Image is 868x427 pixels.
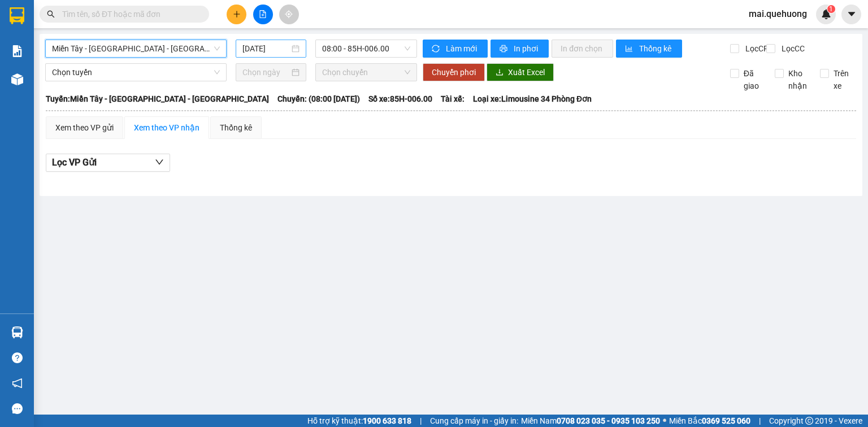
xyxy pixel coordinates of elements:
span: Chọn chuyến [322,64,411,81]
span: | [759,415,761,427]
span: Trên xe [829,67,857,92]
span: Kho nhận [784,67,811,92]
span: Chọn tuyến [52,64,220,81]
b: Tuyến: Miền Tây - [GEOGRAPHIC_DATA] - [GEOGRAPHIC_DATA] [46,94,269,103]
span: Cung cấp máy in - giấy in: [430,415,518,427]
span: sync [432,45,441,54]
img: warehouse-icon [11,326,23,338]
img: solution-icon [11,45,23,57]
span: file-add [259,10,267,18]
span: Loại xe: Limousine 34 Phòng Đơn [473,93,592,105]
span: question-circle [12,352,23,363]
div: Thống kê [220,121,252,134]
input: Chọn ngày [242,66,289,79]
span: plus [233,10,241,18]
span: 08:00 - 85H-006.00 [322,40,411,57]
img: icon-new-feature [821,9,831,19]
button: downloadXuất Excel [487,63,554,81]
span: down [155,158,164,167]
span: Tài xế: [441,93,465,105]
button: In đơn chọn [552,40,613,58]
input: Tìm tên, số ĐT hoặc mã đơn [62,8,196,20]
input: 14/10/2025 [242,42,289,55]
button: Chuyển phơi [423,63,485,81]
span: | [420,415,422,427]
span: Lọc CC [777,42,806,55]
button: Lọc VP Gửi [46,154,170,172]
span: In phơi [514,42,540,55]
div: Xem theo VP gửi [55,121,114,134]
span: Làm mới [446,42,479,55]
span: message [12,403,23,414]
span: Thống kê [639,42,673,55]
span: Miền Nam [521,415,660,427]
span: Số xe: 85H-006.00 [368,93,432,105]
span: copyright [805,417,813,425]
span: Đã giao [739,67,767,92]
span: search [47,10,55,18]
span: Chuyến: (08:00 [DATE]) [277,93,360,105]
button: aim [279,5,299,24]
strong: 1900 633 818 [363,416,411,425]
span: Hỗ trợ kỹ thuật: [307,415,411,427]
span: bar-chart [625,45,635,54]
button: syncLàm mới [423,40,488,58]
button: bar-chartThống kê [616,40,682,58]
div: Xem theo VP nhận [134,121,199,134]
span: printer [500,45,509,54]
button: printerIn phơi [491,40,549,58]
span: Miền Bắc [669,415,750,427]
span: notification [12,378,23,389]
span: 1 [829,5,833,13]
img: warehouse-icon [11,73,23,85]
button: caret-down [841,5,861,24]
span: ⚪️ [663,419,666,423]
span: Lọc VP Gửi [52,155,97,169]
img: logo-vxr [10,7,24,24]
button: file-add [253,5,273,24]
span: aim [285,10,293,18]
sup: 1 [827,5,835,13]
strong: 0369 525 060 [702,416,750,425]
button: plus [227,5,246,24]
span: Miền Tây - Phan Rang - Ninh Sơn [52,40,220,57]
strong: 0708 023 035 - 0935 103 250 [557,416,660,425]
span: mai.quehuong [740,7,816,21]
span: Lọc CR [741,42,770,55]
span: caret-down [847,9,857,19]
